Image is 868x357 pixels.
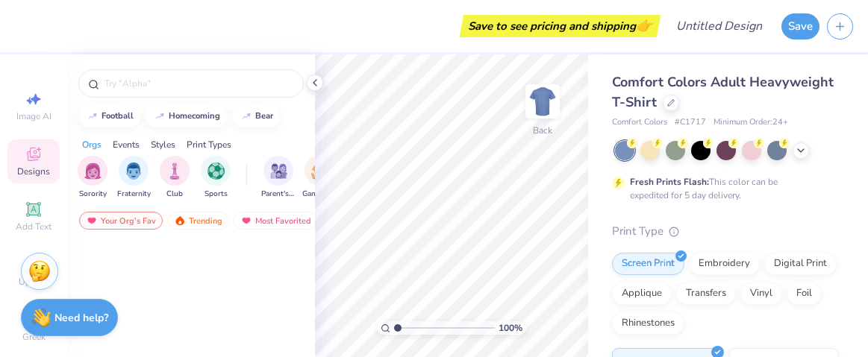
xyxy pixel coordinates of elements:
div: Orgs [82,138,102,151]
div: Screen Print [612,253,684,275]
span: Comfort Colors [612,116,667,129]
div: Most Favorited [234,212,318,230]
img: Fraternity Image [125,162,142,180]
div: Trending [167,212,229,230]
span: Upload [19,276,49,288]
span: Parent's Weekend [261,189,296,200]
span: Fraternity [117,189,151,200]
div: This color can be expedited for 5 day delivery. [630,175,814,202]
button: filter button [78,156,107,200]
div: Rhinestones [612,312,684,335]
div: Back [533,124,552,137]
strong: Fresh Prints Flash: [630,176,709,188]
div: bear [255,112,273,120]
button: Save [781,13,819,40]
div: Digital Print [764,253,837,275]
img: Club Image [166,162,183,180]
img: trend_line.gif [87,112,99,121]
img: Sports Image [207,162,225,180]
span: Club [166,189,183,200]
button: filter button [160,156,190,200]
div: filter for Club [160,156,190,200]
img: Parent's Weekend Image [270,162,287,180]
div: Applique [612,282,672,305]
div: Print Type [612,223,838,240]
div: Foil [787,282,822,305]
button: homecoming [146,105,227,127]
span: Image AI [16,110,51,122]
img: Game Day Image [311,162,328,180]
div: Transfers [676,282,736,305]
img: most_fav.gif [240,215,252,226]
div: filter for Parent's Weekend [261,156,296,200]
img: Back [528,86,558,116]
div: Print Types [187,138,231,151]
button: filter button [261,156,296,200]
div: filter for Sorority [78,156,107,200]
div: filter for Sports [201,156,231,200]
div: homecoming [169,112,220,120]
span: Add Text [16,221,51,233]
input: Untitled Design [664,11,774,41]
span: 👉 [636,16,652,34]
span: Minimum Order: 24 + [714,116,788,129]
div: football [102,112,134,120]
div: Events [113,138,140,151]
button: football [78,105,140,127]
img: Sorority Image [84,162,102,180]
div: Your Org's Fav [79,212,163,230]
div: Styles [151,138,175,151]
span: Sports [204,189,228,200]
img: most_fav.gif [86,215,98,226]
input: Try "Alpha" [103,76,294,91]
button: filter button [117,156,151,200]
button: filter button [302,156,337,200]
img: trending.gif [174,215,186,226]
div: Save to see pricing and shipping [463,15,657,37]
span: Greek [22,331,46,343]
div: filter for Fraternity [117,156,151,200]
div: filter for Game Day [302,156,337,200]
span: 100 % [499,321,522,335]
img: trend_line.gif [154,112,166,121]
span: Comfort Colors Adult Heavyweight T-Shirt [612,73,834,111]
strong: Need help? [54,311,108,325]
img: trend_line.gif [240,112,252,121]
div: Embroidery [689,253,760,275]
div: Vinyl [740,282,782,305]
button: filter button [201,156,231,200]
button: bear [232,105,280,127]
span: Game Day [302,189,337,200]
span: Designs [17,165,50,177]
span: Sorority [79,189,107,200]
span: # C1717 [675,116,706,129]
